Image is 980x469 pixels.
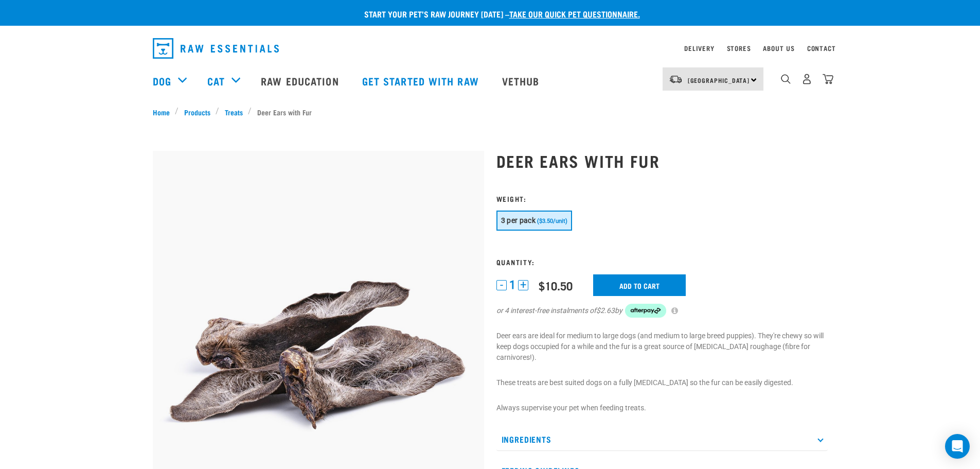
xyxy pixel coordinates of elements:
a: Products [179,107,216,117]
nav: dropdown navigation [145,34,836,63]
h3: Weight: [496,195,828,202]
a: Cat [207,73,225,89]
a: Raw Education [251,60,351,101]
img: Raw Essentials Logo [153,38,279,59]
p: These treats are best suited dogs on a fully [MEDICAL_DATA] so the fur can be easily digested. [496,377,828,388]
img: van-moving.png [669,75,683,84]
h1: Deer Ears with Fur [496,151,828,170]
span: $2.63 [596,305,615,316]
button: + [518,280,528,290]
span: 3 per pack [501,216,536,224]
a: Contact [807,46,836,50]
a: Dog [153,73,171,89]
a: About Us [763,46,794,50]
nav: breadcrumbs [153,107,828,117]
span: 1 [509,280,515,290]
span: ($3.50/unit) [537,218,567,224]
p: Ingredients [496,428,828,451]
span: [GEOGRAPHIC_DATA] [688,78,750,82]
div: Open Intercom Messenger [945,434,970,459]
img: home-icon-1@2x.png [781,74,791,84]
img: user.png [801,74,812,84]
button: - [496,280,507,290]
input: Add to cart [593,274,686,296]
h3: Quantity: [496,258,828,266]
div: or 4 interest-free instalments of by [496,304,828,318]
p: Always supervise your pet when feeding treats. [496,403,828,413]
a: take our quick pet questionnaire. [509,11,640,16]
a: Treats [219,107,248,117]
p: Deer ears are ideal for medium to large dogs (and medium to large breed puppies). They're chewy s... [496,331,828,363]
img: home-icon@2x.png [823,74,833,84]
button: 3 per pack ($3.50/unit) [496,211,573,231]
a: Home [153,107,175,117]
a: Stores [727,46,751,50]
div: $10.50 [539,279,573,292]
a: Get started with Raw [352,60,492,101]
a: Vethub [492,60,553,101]
a: Delivery [684,46,714,50]
img: Afterpay [625,304,666,318]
